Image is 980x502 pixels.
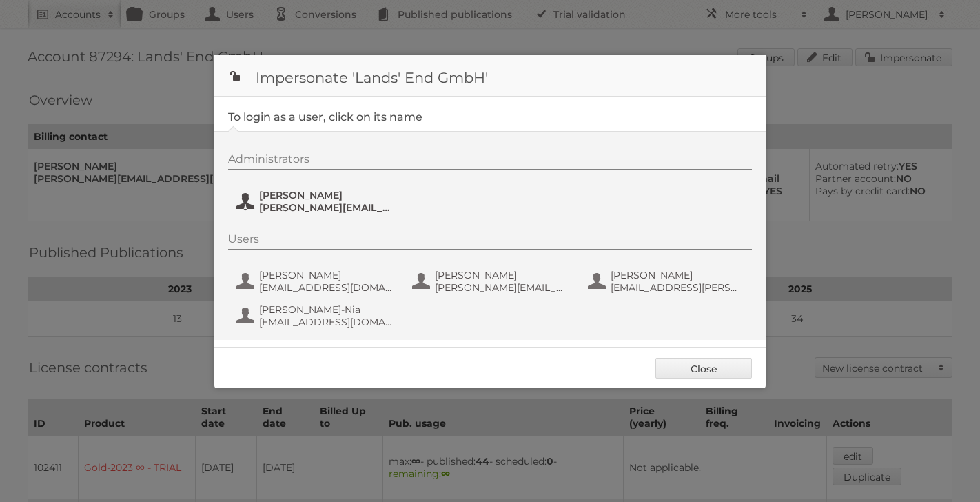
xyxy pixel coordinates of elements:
button: [PERSON_NAME]-Nia [EMAIL_ADDRESS][DOMAIN_NAME] [235,302,397,330]
legend: To login as a user, click on its name [228,110,422,123]
div: Administrators [228,152,752,170]
button: [PERSON_NAME] [EMAIL_ADDRESS][DOMAIN_NAME] [235,268,397,295]
span: [PERSON_NAME]-Nia [259,303,393,316]
a: Close [655,358,752,379]
span: [PERSON_NAME][EMAIL_ADDRESS][PERSON_NAME][DOMAIN_NAME] [435,281,569,294]
button: [PERSON_NAME] [PERSON_NAME][EMAIL_ADDRESS][PERSON_NAME][DOMAIN_NAME] [411,268,573,295]
span: [PERSON_NAME] [435,269,569,281]
span: [PERSON_NAME] [259,189,393,201]
span: [PERSON_NAME][EMAIL_ADDRESS][PERSON_NAME][DOMAIN_NAME] [259,201,393,214]
span: [PERSON_NAME] [259,269,393,281]
div: Users [228,232,752,250]
span: [EMAIL_ADDRESS][PERSON_NAME][DOMAIN_NAME] [611,281,744,294]
span: [EMAIL_ADDRESS][DOMAIN_NAME] [259,316,393,328]
button: [PERSON_NAME] [PERSON_NAME][EMAIL_ADDRESS][PERSON_NAME][DOMAIN_NAME] [235,188,397,215]
span: [EMAIL_ADDRESS][DOMAIN_NAME] [259,281,393,294]
h1: Impersonate 'Lands' End GmbH' [214,55,766,97]
span: [PERSON_NAME] [611,269,744,281]
button: [PERSON_NAME] [EMAIL_ADDRESS][PERSON_NAME][DOMAIN_NAME] [586,268,748,295]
